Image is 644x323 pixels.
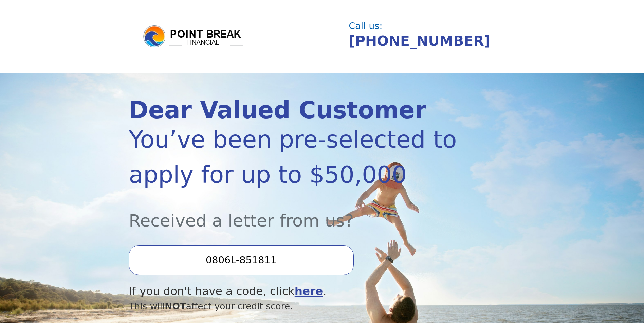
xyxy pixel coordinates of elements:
a: [PHONE_NUMBER] [349,33,491,49]
a: here [295,285,323,298]
input: Enter your Offer Code: [129,245,353,275]
div: You’ve been pre-selected to apply for up to $50,000 [129,122,457,192]
img: logo.png [142,24,244,49]
div: Dear Valued Customer [129,99,457,122]
div: Call us: [349,22,510,30]
span: NOT [165,301,186,311]
div: If you don't have a code, click . [129,283,457,300]
div: Received a letter from us? [129,192,457,233]
div: This will affect your credit score. [129,300,457,313]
